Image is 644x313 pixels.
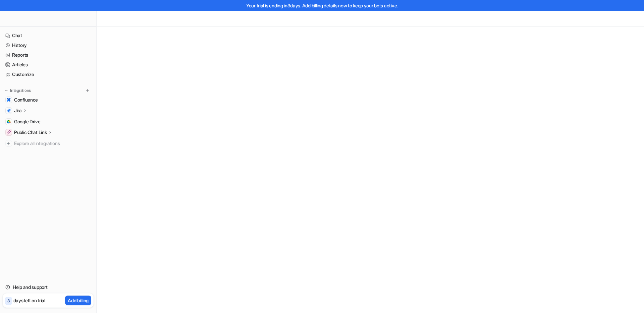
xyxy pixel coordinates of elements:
[14,118,41,125] span: Google Drive
[4,88,9,93] img: expand menu
[14,138,91,149] span: Explore all integrations
[3,50,94,60] a: Reports
[68,297,89,304] p: Add billing
[7,130,11,134] img: Public Chat Link
[3,139,94,148] a: Explore all integrations
[3,87,33,94] button: Integrations
[7,298,10,304] p: 3
[3,117,94,126] a: Google DriveGoogle Drive
[14,97,38,103] span: Confluence
[302,3,337,8] a: Add billing details
[10,88,31,93] p: Integrations
[14,129,47,136] p: Public Chat Link
[7,98,11,102] img: Confluence
[13,297,45,304] p: days left on trial
[14,107,22,114] p: Jira
[3,60,94,69] a: Articles
[3,41,94,50] a: History
[5,140,12,147] img: explore all integrations
[3,95,94,105] a: ConfluenceConfluence
[3,31,94,40] a: Chat
[7,109,11,113] img: Jira
[3,70,94,79] a: Customize
[65,296,91,305] button: Add billing
[85,88,90,93] img: menu_add.svg
[3,283,94,292] a: Help and support
[7,120,11,124] img: Google Drive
